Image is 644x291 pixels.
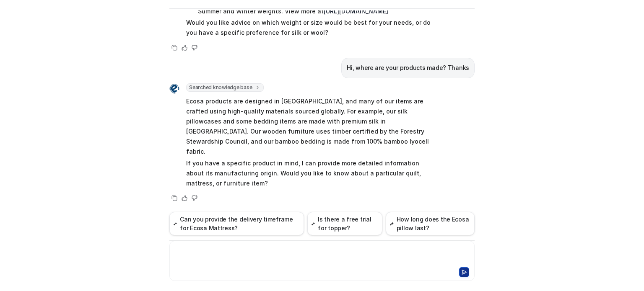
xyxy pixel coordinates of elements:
[169,212,304,235] button: Can you provide the delivery timeframe for Ecosa Mattress?
[169,84,179,94] img: Widget
[386,212,475,235] button: How long does the Ecosa pillow last?
[324,8,388,15] a: [URL][DOMAIN_NAME]
[307,212,382,235] button: Is there a free trial for topper?
[186,83,264,92] span: Searched knowledge base
[186,96,431,157] p: Ecosa products are designed in [GEOGRAPHIC_DATA], and many of our items are crafted using high-qu...
[347,63,469,73] p: Hi, where are your products made? Thanks
[186,158,431,188] p: If you have a specific product in mind, I can provide more detailed information about its manufac...
[186,18,431,38] p: Would you like advice on which weight or size would be best for your needs, or do you have a spec...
